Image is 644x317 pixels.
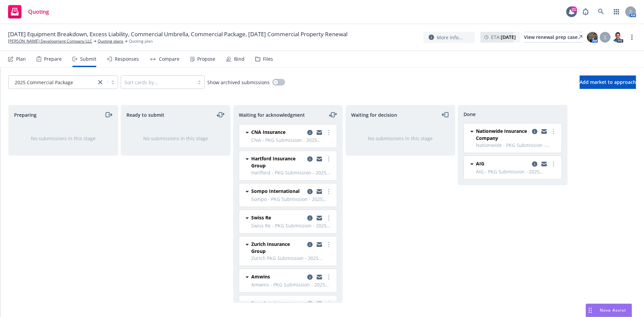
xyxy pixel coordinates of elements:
span: Show archived submissions [207,79,270,86]
a: more [325,241,333,249]
span: CNA - PKG Submission - 2025 Commercial Package [251,137,333,144]
span: Sompo International [251,188,300,195]
img: photo [587,32,598,43]
span: Done [464,111,476,118]
div: Prepare [44,56,62,62]
span: AIG - PKG Submission - 2025 Commercial Package [476,168,557,175]
button: Nova Assist [586,304,632,317]
a: more [325,155,333,163]
span: Zurich PKG Submission - 2025 Commercial Package [251,255,333,262]
span: 2025 Commercial Package [12,79,93,86]
span: Swiss Re - PKG Submission - 2025 Commercial Package [251,222,333,229]
a: copy logging email [315,188,323,196]
a: moveRight [104,111,112,119]
a: more [549,160,557,168]
a: Quoting [5,2,52,21]
a: copy logging email [306,241,314,249]
div: Drag to move [586,304,594,317]
span: [DATE] Equipment Breakdown, Excess Liability, Commercial Umbrella, Commercial Package, [DATE] Com... [8,30,347,38]
a: more [325,273,333,281]
a: copy logging email [306,188,314,196]
button: Add market to approach [580,75,636,89]
span: Amwins - PKG Submission - 2025 Commercial Package [251,281,333,288]
span: Zurich Insurance Group [251,241,305,255]
div: Propose [197,56,215,62]
span: Add market to approach [580,79,636,85]
strong: [DATE] [501,34,516,40]
span: CNA Insurance [251,128,285,136]
div: No submissions in this stage [357,135,444,142]
span: Nationwide Insurance Company [476,127,529,142]
div: Files [263,56,273,62]
a: copy logging email [531,127,539,136]
span: Waiting for decision [351,111,397,118]
a: copy logging email [315,273,323,281]
a: more [549,127,557,136]
span: Swiss Re [251,214,271,221]
a: Switch app [610,5,623,18]
img: photo [612,32,623,43]
a: View renewal prep case [524,32,582,43]
span: Nationwide - PKG Submission - 2025 Commercial Package [476,142,557,149]
span: Ready to submit [126,111,164,118]
a: copy logging email [306,128,314,137]
span: Sompo - PKG Submission - 2025 Commercial Package [251,196,333,203]
a: copy logging email [540,160,548,168]
div: Submit [80,56,96,62]
button: More info... [423,32,475,43]
a: copy logging email [315,128,323,137]
span: Waiting for acknowledgment [239,111,305,118]
span: Hartford Insurance Group [251,155,305,169]
a: close [96,78,104,86]
a: copy logging email [315,155,323,163]
a: Quoting plans [98,38,123,44]
a: more [325,188,333,196]
a: Search [594,5,608,18]
a: [PERSON_NAME] Development Company LLC [8,38,92,44]
div: Bind [234,56,245,62]
span: Quoting [28,9,49,14]
a: moveLeft [441,111,449,119]
a: copy logging email [531,160,539,168]
span: More info... [437,34,463,41]
a: more [325,128,333,137]
a: copy logging email [315,214,323,222]
span: Quoting plan [129,38,153,44]
span: Hartford - PKG Submission - 2025 Commercial Package [251,169,333,176]
a: copy logging email [306,214,314,222]
span: ETA : [491,34,516,41]
div: No submissions in this stage [132,135,219,142]
div: Responses [115,56,139,62]
span: Preparing [14,111,37,118]
div: Compare [159,56,179,62]
a: copy logging email [540,127,548,136]
a: more [325,214,333,222]
span: AIG [476,160,484,167]
span: 2025 Commercial Package [15,79,73,86]
span: Amwins [251,273,270,280]
div: 21 [571,6,577,12]
div: No submissions in this stage [19,135,107,142]
a: moveLeftRight [217,111,225,119]
span: Nova Assist [600,307,626,313]
div: Plan [16,56,26,62]
a: Report a Bug [579,5,592,18]
a: moveLeftRight [329,111,337,119]
a: copy logging email [315,241,323,249]
a: copy logging email [306,155,314,163]
div: View renewal prep case [524,32,582,42]
a: more [628,33,636,41]
a: copy logging email [306,273,314,281]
